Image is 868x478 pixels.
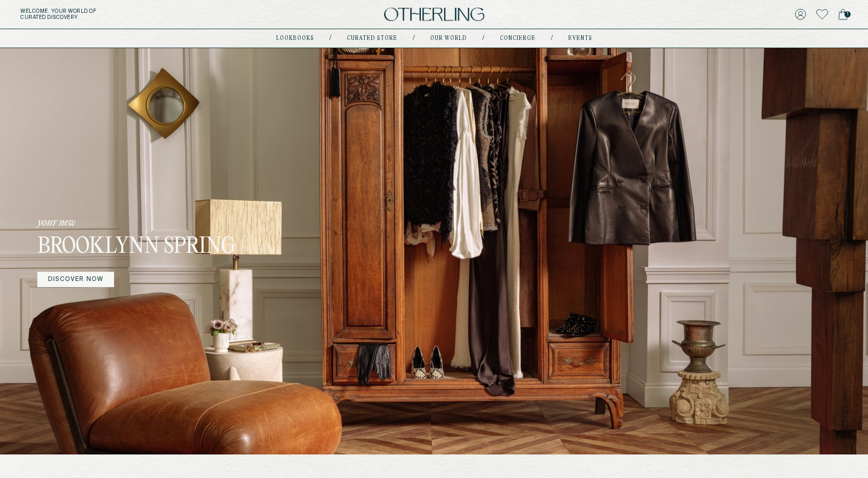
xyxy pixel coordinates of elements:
[838,7,848,21] a: 1
[568,36,592,41] a: events
[844,11,851,17] span: 1
[500,36,536,41] a: concierge
[276,36,314,41] a: lookbooks
[551,34,553,42] div: /
[413,34,415,42] div: /
[329,34,331,42] div: /
[37,215,308,230] p: your new
[37,272,114,287] a: DISCOVER NOW
[347,36,397,41] a: Curated store
[384,8,484,21] img: logo
[430,36,467,41] a: Our world
[37,234,308,260] h3: Brooklynn Spring
[482,34,484,42] div: /
[20,8,269,20] h5: Welcome . Your world of curated discovery.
